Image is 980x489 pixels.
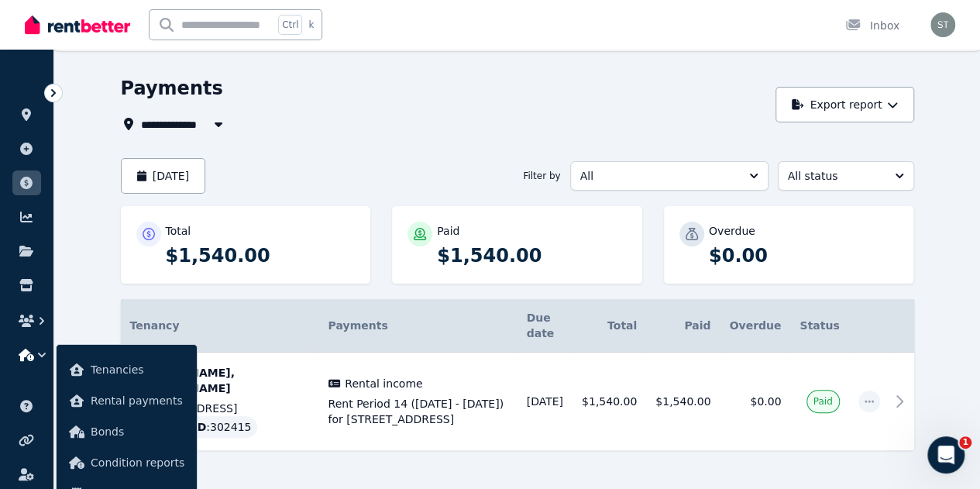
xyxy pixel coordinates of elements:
td: $1,540.00 [646,353,720,451]
span: Paid [813,395,833,408]
span: $0.00 [750,395,781,408]
td: [DATE] [518,353,573,451]
p: [PERSON_NAME], [PERSON_NAME] [130,365,310,396]
th: Tenancy [121,299,319,353]
button: All [570,161,769,191]
th: Total [573,299,646,353]
a: Bonds [63,416,191,447]
button: [DATE] [121,158,206,194]
p: [STREET_ADDRESS] [130,401,310,416]
th: Overdue [720,299,790,353]
iframe: Intercom live chat [927,436,965,474]
span: Rental income [345,376,422,391]
span: Bonds [91,422,184,441]
th: Due date [518,299,573,353]
span: All [580,168,737,184]
th: Status [790,299,848,353]
button: All status [778,161,914,191]
span: Condition reports [91,453,184,472]
p: Total [166,223,191,239]
div: Inbox [845,18,899,33]
img: Sophie Testart [930,12,955,37]
span: Ctrl [278,15,302,35]
span: Rental payments [91,391,184,410]
img: RentBetter [25,13,130,36]
th: Paid [646,299,720,353]
span: Tenancies [91,360,184,379]
a: Rental payments [63,385,191,416]
p: Paid [437,223,459,239]
a: Condition reports [63,447,191,478]
p: $1,540.00 [437,243,627,268]
a: Tenancies [63,354,191,385]
h1: Payments [121,76,223,101]
span: Filter by [523,170,560,182]
p: $1,540.00 [166,243,356,268]
span: Payments [328,319,388,332]
span: Rent Period 14 ([DATE] - [DATE]) for [STREET_ADDRESS] [328,396,508,427]
span: k [308,19,314,31]
button: Export report [775,87,914,122]
td: $1,540.00 [573,353,646,451]
span: 1 [959,436,971,449]
p: $0.00 [709,243,899,268]
span: All status [788,168,882,184]
p: Overdue [709,223,755,239]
